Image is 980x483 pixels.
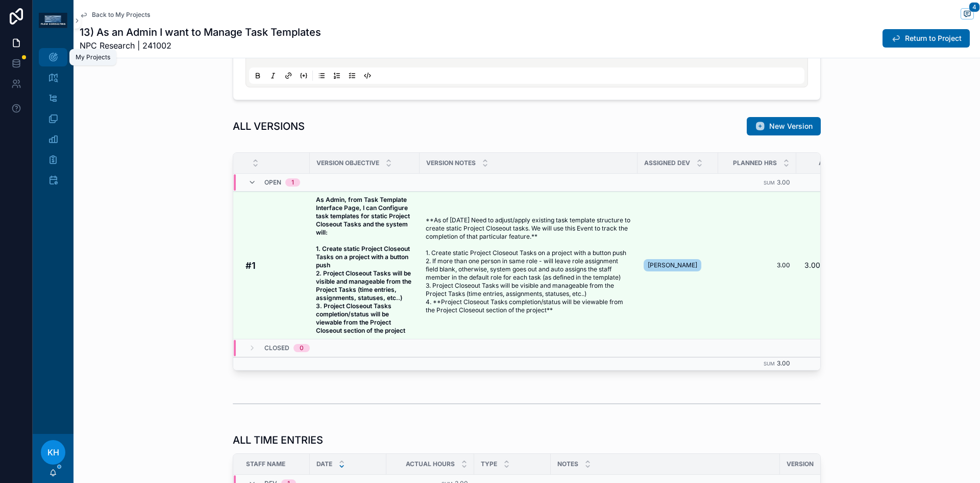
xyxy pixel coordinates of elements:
[883,29,970,48] button: Return to Project
[80,11,150,19] a: Back to My Projects
[426,159,476,167] span: Version Notes
[47,446,59,458] span: KH
[316,196,413,335] a: As Admin, from Task Template Interface Page, I can Configure task templates for static Project Cl...
[787,460,814,468] span: Version
[648,261,697,269] span: [PERSON_NAME]
[724,261,790,269] a: 3.00
[39,13,67,28] img: App logo
[246,259,304,272] a: #1
[644,159,690,167] span: Assigned Dev
[76,53,110,61] div: My Projects
[747,117,821,135] button: New Version
[291,178,294,187] div: 1
[557,460,578,468] span: Notes
[406,460,455,468] span: Actual Hours
[80,25,321,39] h1: 13) As an Admin I want to Manage Task Templates
[905,33,962,43] span: Return to Project
[804,255,820,275] div: 3.00
[733,159,777,167] span: Planned Hrs
[481,460,497,468] span: Type
[264,344,289,352] span: Closed
[764,361,775,366] small: Sum
[777,178,790,186] span: 3.00
[246,460,285,468] span: Staff Name
[777,359,790,367] span: 3.00
[92,11,150,19] span: Back to My Projects
[233,433,323,447] h1: ALL TIME ENTRIES
[426,216,631,314] a: **As of [DATE] Need to adjust/apply existing task template structure to create static Project Clo...
[233,119,305,133] h1: ALL VERSIONS
[80,39,321,52] span: NPC Research | 241002
[961,8,974,21] button: 4
[33,41,73,202] div: scrollable content
[264,178,281,187] span: Open
[316,460,332,468] span: Date
[797,255,866,275] a: 3.00
[644,257,712,273] a: [PERSON_NAME]
[819,159,859,167] span: Actual Hrs
[769,121,813,131] span: New Version
[316,159,379,167] span: Version Objective
[300,344,304,352] div: 0
[969,2,980,12] span: 4
[764,180,775,186] small: Sum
